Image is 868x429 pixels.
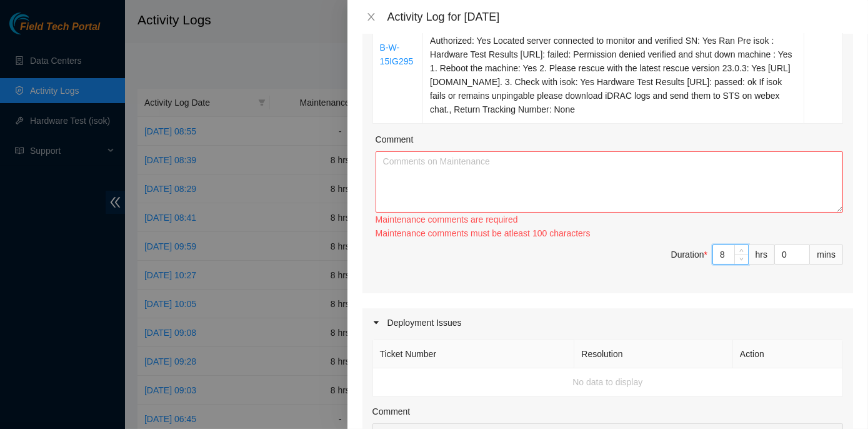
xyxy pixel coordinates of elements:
span: Increase Value [734,245,748,255]
span: down [738,256,746,263]
div: hrs [749,245,775,265]
div: Maintenance comments are required [376,213,843,226]
div: mins [810,245,843,265]
label: Comment [376,133,414,146]
div: Maintenance comments must be atleast 100 characters [376,226,843,240]
div: Activity Log for [DATE] [387,10,853,24]
div: Deployment Issues [362,308,853,337]
textarea: Comment [376,151,843,213]
th: Ticket Number [373,340,575,368]
td: No data to display [373,368,843,396]
label: Comment [372,405,411,418]
th: Resolution [574,340,733,368]
span: Decrease Value [734,255,748,264]
button: Close [362,11,380,23]
span: close [366,12,376,22]
span: up [738,246,746,254]
a: B-W-15IG295 [380,43,414,66]
span: caret-right [372,319,380,326]
div: Duration [671,248,707,261]
th: Action [733,340,843,368]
